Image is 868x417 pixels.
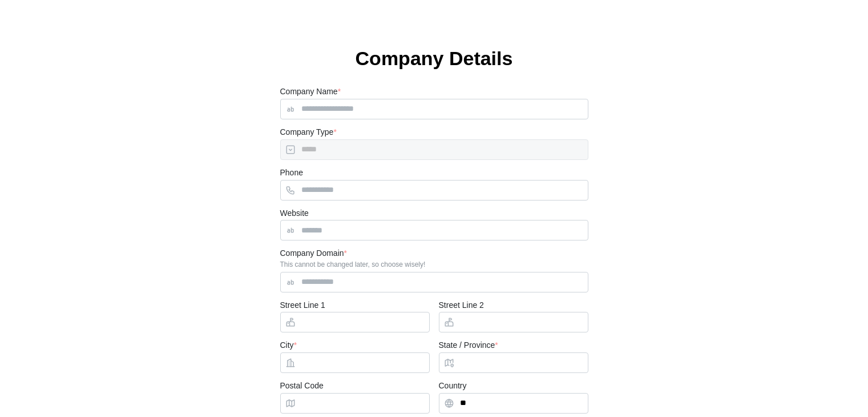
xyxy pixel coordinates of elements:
label: Website [280,207,309,220]
label: City [280,339,297,352]
label: Street Line 2 [439,299,484,312]
label: State / Province [439,339,498,352]
label: Company Name [280,86,341,98]
label: Postal Code [280,380,324,392]
label: Phone [280,167,303,179]
div: This cannot be changed later, so choose wisely! [280,260,588,268]
h1: Company Details [280,46,588,71]
label: Company Domain [280,247,348,260]
label: Street Line 1 [280,299,325,312]
label: Country [439,380,467,392]
label: Company Type [280,126,337,139]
